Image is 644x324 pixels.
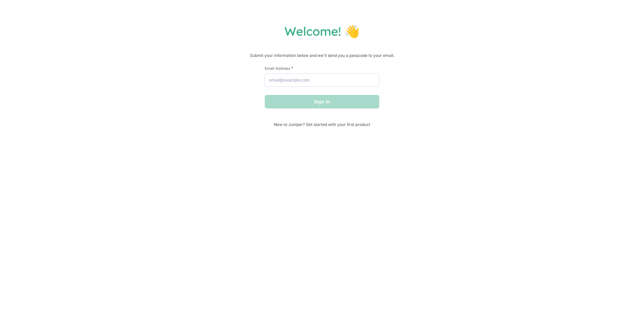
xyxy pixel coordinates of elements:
[265,73,379,87] input: email@example.com
[265,66,379,71] label: Email Address
[291,66,293,71] span: This field is required.
[7,52,637,59] p: Submit your information below and we'll send you a passcode to your email.
[265,122,379,127] span: New to Juniper? Get started with your first product
[7,24,637,39] h1: Welcome! 👋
